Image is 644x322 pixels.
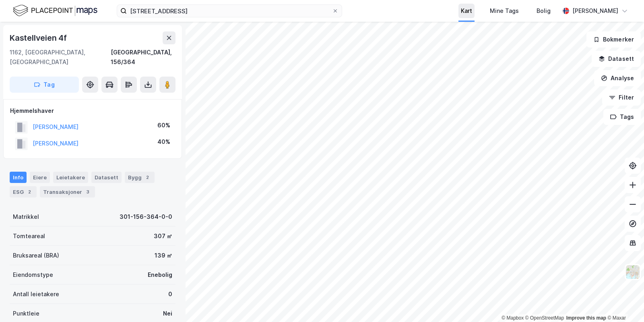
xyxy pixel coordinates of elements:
[461,6,472,16] div: Kart
[572,6,618,16] div: [PERSON_NAME]
[13,270,53,280] div: Eiendomstype
[604,283,644,322] iframe: Chat Widget
[127,5,332,17] input: Søk på adresse, matrikkel, gårdeiere, leietakere eller personer
[40,186,95,197] div: Transaksjoner
[13,212,39,222] div: Matrikkel
[125,172,155,183] div: Bygg
[592,51,641,67] button: Datasett
[30,172,50,183] div: Eiere
[157,137,170,147] div: 40%
[155,251,172,260] div: 139 ㎡
[604,283,644,322] div: Kontrollprogram for chat
[525,315,564,321] a: OpenStreetMap
[10,186,37,197] div: ESG
[163,309,172,318] div: Nei
[502,315,524,321] a: Mapbox
[91,172,122,183] div: Datasett
[148,270,172,280] div: Enebolig
[490,6,519,16] div: Mine Tags
[566,315,606,321] a: Improve this map
[143,173,151,181] div: 2
[13,231,45,241] div: Tomteareal
[10,31,68,44] div: Kastellveien 4f
[168,289,172,299] div: 0
[120,212,172,222] div: 301-156-364-0-0
[25,188,33,196] div: 2
[13,4,97,18] img: logo.f888ab2527a4732fd821a326f86c7f29.svg
[154,231,172,241] div: 307 ㎡
[10,48,111,67] div: 1162, [GEOGRAPHIC_DATA], [GEOGRAPHIC_DATA]
[13,309,39,318] div: Punktleie
[53,172,88,183] div: Leietakere
[625,264,640,280] img: Z
[157,120,170,130] div: 60%
[602,89,641,106] button: Filter
[111,48,175,67] div: [GEOGRAPHIC_DATA], 156/364
[84,188,92,196] div: 3
[594,70,641,86] button: Analyse
[10,172,27,183] div: Info
[13,251,59,260] div: Bruksareal (BRA)
[603,109,641,125] button: Tags
[13,289,59,299] div: Antall leietakere
[10,77,79,93] button: Tag
[537,6,551,16] div: Bolig
[10,106,175,116] div: Hjemmelshaver
[586,31,641,48] button: Bokmerker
